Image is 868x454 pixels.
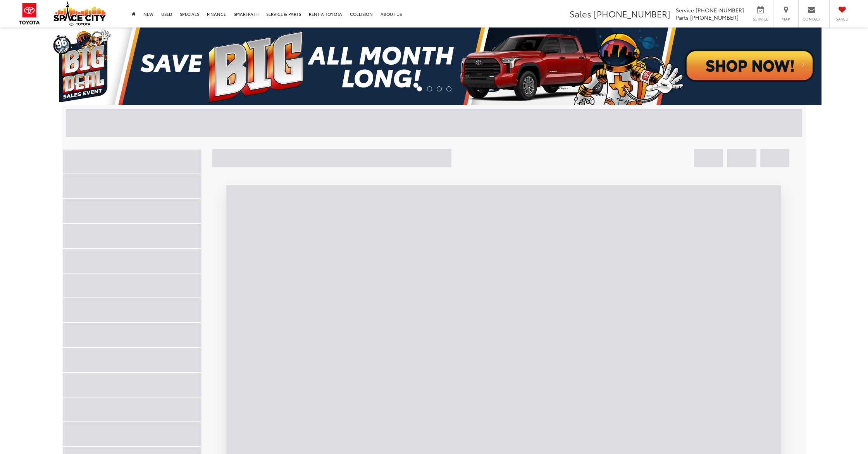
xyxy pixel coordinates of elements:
span: Parts [676,14,689,21]
span: Map [777,16,794,22]
span: [PHONE_NUMBER] [594,7,670,20]
span: Sales [570,7,591,20]
span: Service [752,16,769,22]
span: [PHONE_NUMBER] [696,6,744,14]
img: Space City Toyota [53,2,106,26]
img: Big Deal Sales Event [46,28,821,105]
span: Saved [834,16,851,22]
span: Contact [803,16,821,22]
span: Service [676,6,694,14]
span: [PHONE_NUMBER] [690,14,739,21]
